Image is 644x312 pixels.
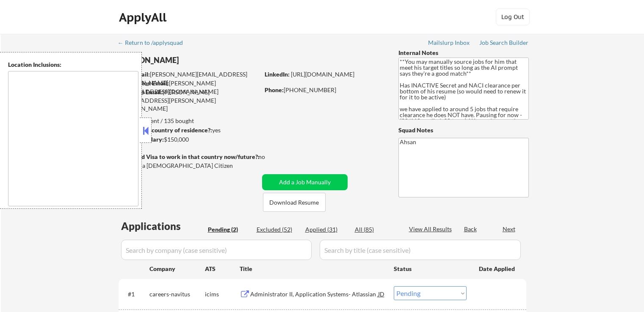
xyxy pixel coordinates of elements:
[119,55,293,66] div: [PERSON_NAME]
[503,225,516,233] div: Next
[205,265,240,273] div: ATS
[377,286,386,301] div: JD
[121,221,205,231] div: Applications
[208,225,250,234] div: Pending (2)
[305,225,348,234] div: Applied (31)
[258,153,282,161] div: no
[149,265,205,273] div: Company
[250,290,378,298] div: Administrator II, Application Systems- Atlassian
[320,240,521,260] input: Search by title (case sensitive)
[394,261,467,276] div: Status
[121,240,312,260] input: Search by company (case sensitive)
[149,290,205,298] div: careers-navitus
[119,79,259,96] div: [PERSON_NAME][EMAIL_ADDRESS][DOMAIN_NAME]
[118,117,259,125] div: 31 sent / 135 bought
[118,126,257,134] div: yes
[205,290,240,298] div: icims
[428,40,470,46] div: Mailslurp Inbox
[118,40,191,46] div: ← Return to /applysquad
[240,265,386,273] div: Title
[257,225,299,234] div: Excluded (52)
[265,71,290,78] strong: LinkedIn:
[8,60,138,69] div: Location Inclusions:
[291,71,354,78] a: [URL][DOMAIN_NAME]
[398,126,529,134] div: Squad Notes
[428,39,470,48] a: Mailslurp Inbox
[409,225,454,233] div: View All Results
[265,86,384,94] div: [PHONE_NUMBER]
[263,193,326,212] button: Download Resume
[464,225,478,233] div: Back
[118,135,259,144] div: $150,000
[355,225,397,234] div: All (85)
[119,70,259,87] div: [PERSON_NAME][EMAIL_ADDRESS][DOMAIN_NAME]
[496,8,530,25] button: Log Out
[119,10,169,25] div: ApplyAll
[119,88,259,113] div: [PERSON_NAME][EMAIL_ADDRESS][PERSON_NAME][DOMAIN_NAME]
[479,265,516,273] div: Date Applied
[479,40,529,46] div: Job Search Builder
[265,86,284,93] strong: Phone:
[119,161,262,170] div: Yes, I am a [DEMOGRAPHIC_DATA] Citizen
[128,290,143,298] div: #1
[262,174,348,190] button: Add a Job Manually
[118,39,191,48] a: ← Return to /applysquad
[398,49,529,57] div: Internal Notes
[119,153,260,160] strong: Will need Visa to work in that country now/future?:
[118,126,212,134] strong: Can work in country of residence?:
